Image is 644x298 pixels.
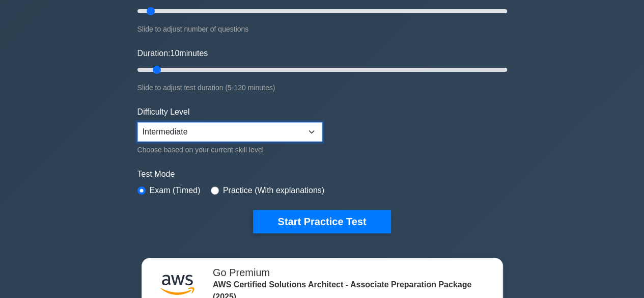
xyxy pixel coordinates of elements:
label: Duration: minutes [137,47,208,60]
span: 10 [170,49,179,58]
div: Slide to adjust number of questions [137,23,507,35]
button: Start Practice Test [253,210,390,233]
label: Test Mode [137,168,507,180]
label: Exam (Timed) [150,184,201,197]
label: Difficulty Level [137,106,190,118]
label: Practice (With explanations) [223,184,324,197]
div: Choose based on your current skill level [137,144,322,156]
div: Slide to adjust test duration (5-120 minutes) [137,82,507,94]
